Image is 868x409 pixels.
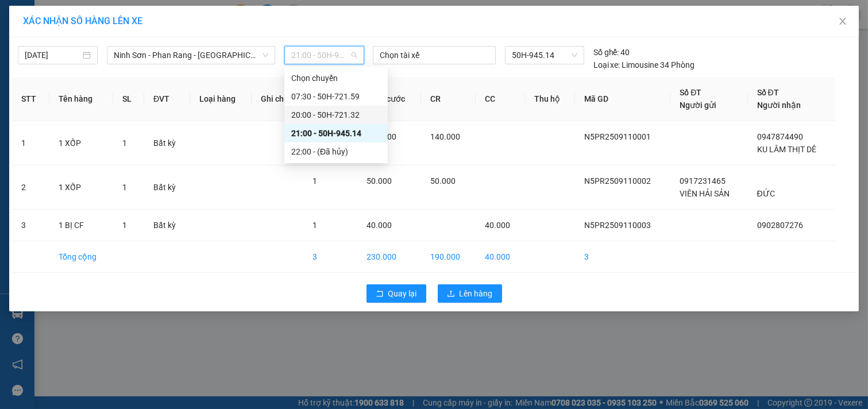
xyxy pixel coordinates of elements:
td: 40.000 [476,241,525,273]
span: 1 [122,183,127,192]
div: 40 [593,46,630,59]
button: rollbackQuay lại [367,284,426,303]
div: 21:00 - 50H-945.14 [291,127,381,140]
span: 0917231465 [680,176,726,186]
span: down [262,52,269,59]
span: 1 [122,138,127,148]
td: 3 [575,241,671,273]
td: 1 [12,121,49,165]
td: 3 [303,241,357,273]
td: 190.000 [421,241,476,273]
span: XÁC NHẬN SỐ HÀNG LÊN XE [23,16,142,26]
div: Chọn chuyến [284,69,388,87]
span: Số ĐT [757,88,779,97]
td: 3 [12,210,49,241]
span: Quay lại [388,287,417,300]
td: Bất kỳ [144,165,190,210]
th: ĐVT [144,77,190,121]
span: KU LÂM THỊT DÊ [757,145,816,154]
span: close [838,17,847,26]
b: Xe Đăng Nhân [14,74,51,128]
td: Bất kỳ [144,210,190,241]
span: Số ĐT [680,88,701,97]
th: STT [12,77,49,121]
span: Lên hàng [460,287,493,300]
span: 0902807276 [757,221,803,230]
td: 1 XỐP [49,121,113,165]
th: CR [421,77,476,121]
button: Close [827,6,859,38]
span: 50.000 [430,176,456,186]
td: Bất kỳ [144,121,190,165]
span: 140.000 [430,132,460,141]
div: 20:00 - 50H-721.32 [291,109,381,121]
span: Người nhận [757,101,801,110]
span: 50.000 [367,176,392,186]
th: Mã GD [575,77,671,121]
input: 11/09/2025 [25,49,80,61]
span: ĐỨC [757,189,775,198]
span: 0947874490 [757,132,803,141]
span: Số ghế: [593,46,619,59]
th: Thu hộ [525,77,575,121]
img: logo.jpg [125,14,152,42]
span: N5PR2509110001 [584,132,651,141]
span: Loại xe: [593,59,620,71]
td: 230.000 [357,241,422,273]
span: rollback [376,290,384,299]
span: Người gửi [680,101,716,110]
th: Loại hàng [190,77,252,121]
span: upload [447,290,455,299]
div: Limousine 34 Phòng [593,59,695,71]
b: [DOMAIN_NAME] [97,44,158,53]
th: Tên hàng [49,77,113,121]
span: 1 [313,221,317,230]
button: uploadLên hàng [438,284,502,303]
td: Tổng cộng [49,241,113,273]
td: 2 [12,165,49,210]
span: N5PR2509110003 [584,221,651,230]
th: SL [113,77,144,121]
div: 22:00 - (Đã hủy) [291,145,381,158]
li: (c) 2017 [97,55,158,69]
span: N5PR2509110002 [584,176,651,186]
span: 40.000 [367,221,392,230]
span: 1 [122,221,127,230]
td: 1 XỐP [49,165,113,210]
span: VIÊN HẢI SẢN [680,189,730,198]
span: 50H-945.14 [512,47,577,64]
span: 40.000 [485,221,510,230]
div: Chọn chuyến [291,72,381,84]
th: CC [476,77,525,121]
th: Tổng cước [357,77,422,121]
div: 07:30 - 50H-721.59 [291,90,381,103]
th: Ghi chú [252,77,303,121]
span: 1 [313,176,317,186]
span: 21:00 - 50H-945.14 [291,47,357,64]
td: 1 BỊ CF [49,210,113,241]
span: Ninh Sơn - Phan Rang - Sài Gòn [114,47,268,64]
b: Gửi khách hàng [71,17,114,71]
